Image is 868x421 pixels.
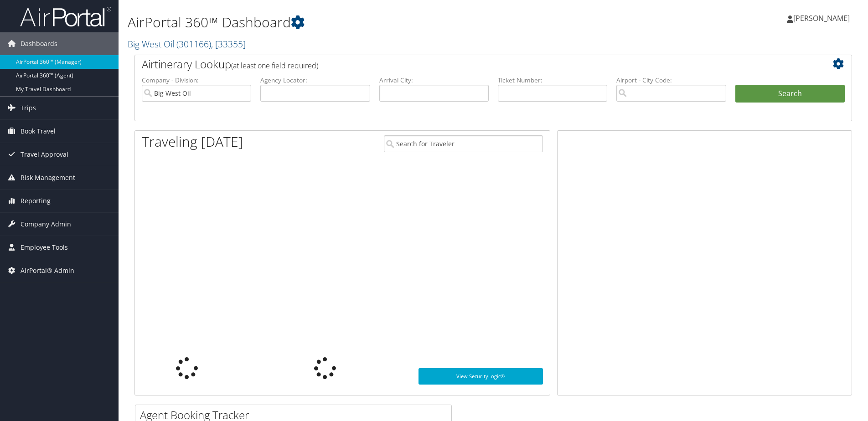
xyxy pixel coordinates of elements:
h1: AirPortal 360™ Dashboard [128,13,615,32]
span: Employee Tools [21,236,68,259]
span: Book Travel [21,120,56,143]
span: Reporting [21,190,51,212]
input: Search for Traveler [384,135,543,152]
span: Trips [21,97,36,119]
span: [PERSON_NAME] [793,13,850,23]
h1: Traveling [DATE] [142,132,243,151]
a: [PERSON_NAME] [787,5,859,32]
img: airportal-logo.png [20,6,111,27]
span: Company Admin [21,213,71,236]
button: Search [735,85,845,103]
span: , [ 33355 ] [211,38,246,50]
h2: Airtinerary Lookup [142,56,785,72]
label: Agency Locator: [260,76,370,85]
span: Dashboards [21,32,57,55]
span: Risk Management [21,166,75,189]
span: AirPortal® Admin [21,259,74,282]
label: Ticket Number: [498,76,607,85]
label: Airport - City Code: [616,76,726,85]
a: View SecurityLogic® [418,368,543,385]
label: Company - Division: [142,76,251,85]
span: (at least one field required) [231,61,318,71]
label: Arrival City: [379,76,489,85]
a: Big West Oil [128,38,246,50]
span: ( 301166 ) [176,38,211,50]
span: Travel Approval [21,143,68,166]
